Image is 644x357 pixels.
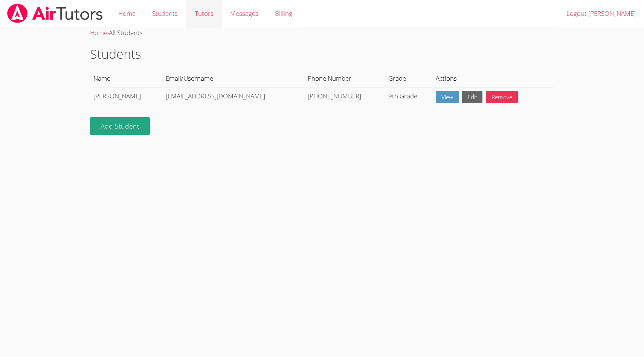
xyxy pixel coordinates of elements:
td: 9th Grade [385,87,432,107]
th: Name [90,70,162,87]
th: Email/Username [162,70,304,87]
a: Home [90,28,107,37]
a: View [436,91,459,103]
td: [PERSON_NAME] [90,87,162,107]
h1: Students [90,44,554,64]
th: Actions [433,70,554,87]
a: Add Student [90,117,150,135]
td: [PHONE_NUMBER] [305,87,385,107]
a: Edit [462,91,483,103]
span: Messages [230,9,258,18]
span: All Students [109,28,143,37]
a: Remove [486,91,518,103]
th: Phone Number [305,70,385,87]
img: airtutors_banner-c4298cdbf04f3fff15de1276eac7730deb9818008684d7c2e4769d2f7ddbe033.png [6,4,104,23]
div: › [90,28,554,38]
td: [EMAIL_ADDRESS][DOMAIN_NAME] [162,87,304,107]
th: Grade [385,70,432,87]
